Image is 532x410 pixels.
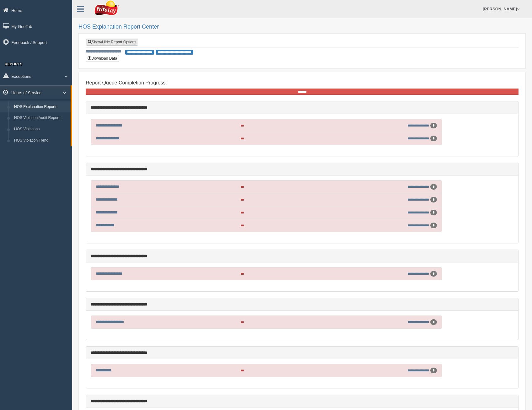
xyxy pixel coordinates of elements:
h4: Report Queue Completion Progress: [86,80,519,86]
a: HOS Violation Audit Reports [11,112,71,124]
a: Show/Hide Report Options [86,39,138,46]
h2: HOS Explanation Report Center [78,24,526,30]
button: Download Data [86,55,119,62]
a: HOS Violation Trend [11,135,71,146]
a: HOS Violations [11,124,71,135]
a: HOS Explanation Reports [11,101,71,113]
